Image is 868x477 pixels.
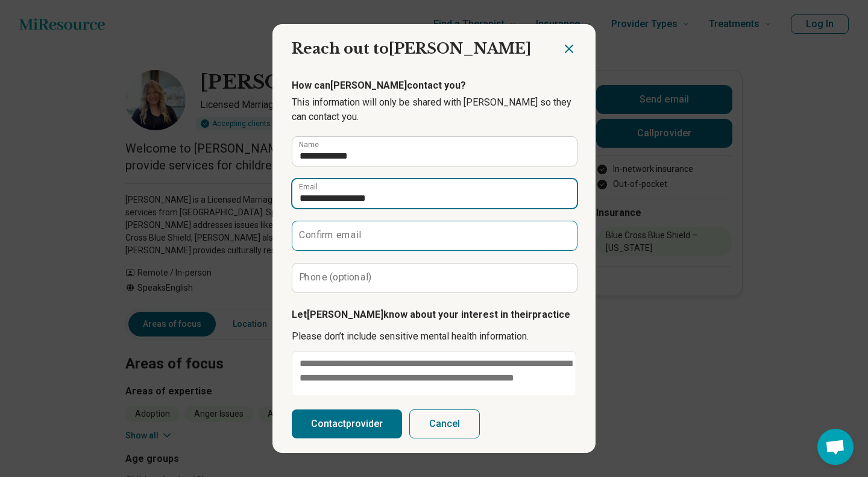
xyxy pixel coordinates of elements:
label: Name [299,141,319,148]
button: Contactprovider [292,409,402,438]
button: Close dialog [562,42,576,56]
span: Reach out to [PERSON_NAME] [292,40,531,57]
button: Cancel [409,409,480,438]
p: How can [PERSON_NAME] contact you? [292,78,576,93]
p: Please don’t include sensitive mental health information. [292,329,576,344]
p: This information will only be shared with [PERSON_NAME] so they can contact you. [292,95,576,124]
p: Let [PERSON_NAME] know about your interest in their practice [292,308,576,322]
label: Confirm email [299,230,361,240]
label: Email [299,183,318,191]
label: Phone (optional) [299,273,372,282]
